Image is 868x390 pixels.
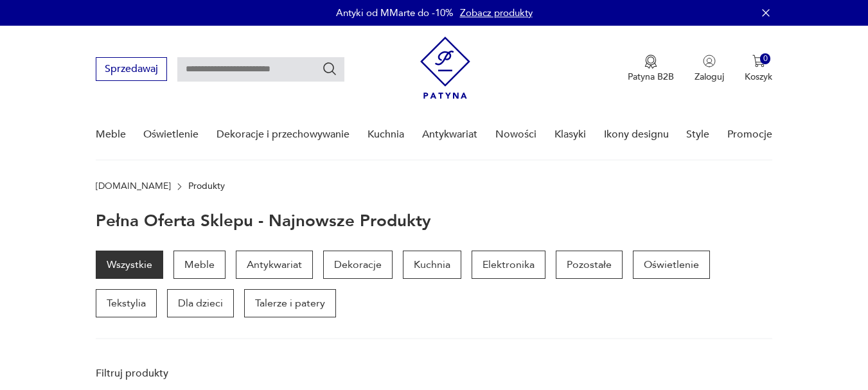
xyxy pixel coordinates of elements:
img: Ikonka użytkownika [703,55,716,67]
a: Talerze i patery [244,289,336,317]
a: Wszystkie [96,251,163,279]
button: Szukaj [322,61,337,76]
button: Zaloguj [695,55,724,83]
a: Klasyki [554,110,586,159]
a: Kuchnia [403,251,461,279]
a: Tekstylia [96,289,157,317]
a: Meble [173,251,226,279]
button: Patyna B2B [628,55,674,83]
a: Ikony designu [604,110,669,159]
a: Kuchnia [368,110,404,159]
a: Oświetlenie [143,110,199,159]
a: [DOMAIN_NAME] [96,181,171,191]
p: Zaloguj [695,71,724,83]
a: Zobacz produkty [460,6,533,19]
a: Dekoracje [323,251,393,279]
a: Nowości [495,110,536,159]
button: Sprzedawaj [96,57,167,81]
a: Antykwariat [422,110,477,159]
a: Meble [96,110,126,159]
a: Dekoracje i przechowywanie [217,110,350,159]
h1: Pełna oferta sklepu - najnowsze produkty [96,212,431,230]
a: Antykwariat [236,251,313,279]
p: Antyki od MMarte do -10% [336,6,454,19]
img: Patyna - sklep z meblami i dekoracjami vintage [420,37,470,99]
p: Filtruj produkty [96,366,253,380]
img: Ikona koszyka [752,55,765,67]
p: Patyna B2B [628,71,674,83]
a: Sprzedawaj [96,66,167,75]
div: 0 [760,53,771,64]
img: Ikona medalu [644,55,657,69]
a: Pozostałe [556,251,623,279]
a: Ikona medaluPatyna B2B [628,55,674,83]
a: Style [686,110,709,159]
a: Elektronika [472,251,545,279]
a: Promocje [727,110,772,159]
p: Koszyk [745,71,772,83]
p: Produkty [188,181,225,191]
button: 0Koszyk [745,55,772,83]
a: Dla dzieci [167,289,234,317]
a: Oświetlenie [633,251,710,279]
